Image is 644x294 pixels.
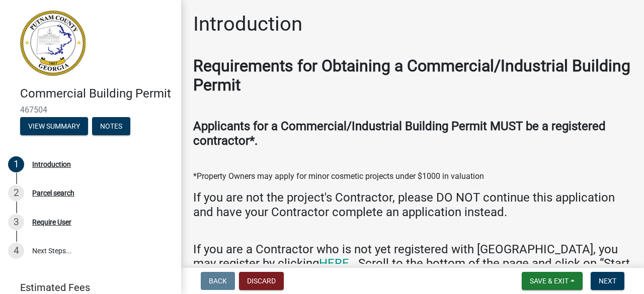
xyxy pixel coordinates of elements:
button: Discard [239,272,284,290]
a: HERE [319,256,349,270]
strong: Applicants for a Commercial/Industrial Building Permit MUST be a registered contractor*. [193,119,606,148]
h4: If you are a Contractor who is not yet registered with [GEOGRAPHIC_DATA], you may register by cli... [193,242,632,285]
strong: Requirements for Obtaining a Commercial/Industrial Building Permit [193,56,630,94]
button: Next [591,272,624,290]
span: Save & Exit [530,277,569,285]
wm-modal-confirm: Summary [20,123,88,131]
h4: If you are not the project's Contractor, please DO NOT continue this application and have your Co... [193,190,632,220]
h1: Introduction [193,12,302,36]
span: Next [599,277,616,285]
button: Back [201,272,235,290]
h4: Commercial Building Permit [20,86,173,101]
div: 2 [8,185,24,201]
div: Require User [32,219,71,226]
p: *Property Owners may apply for minor cosmetic projects under $1000 in valuation [193,170,632,182]
span: 467504 [20,105,161,115]
div: 3 [8,214,24,230]
button: View Summary [20,117,88,135]
div: 1 [8,156,24,172]
button: Notes [92,117,130,135]
img: Putnam County, Georgia [20,11,86,76]
div: 4 [8,243,24,259]
div: Parcel search [32,189,74,197]
div: Introduction [32,161,71,168]
button: Save & Exit [522,272,583,290]
span: Back [209,277,227,285]
wm-modal-confirm: Notes [92,123,130,131]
